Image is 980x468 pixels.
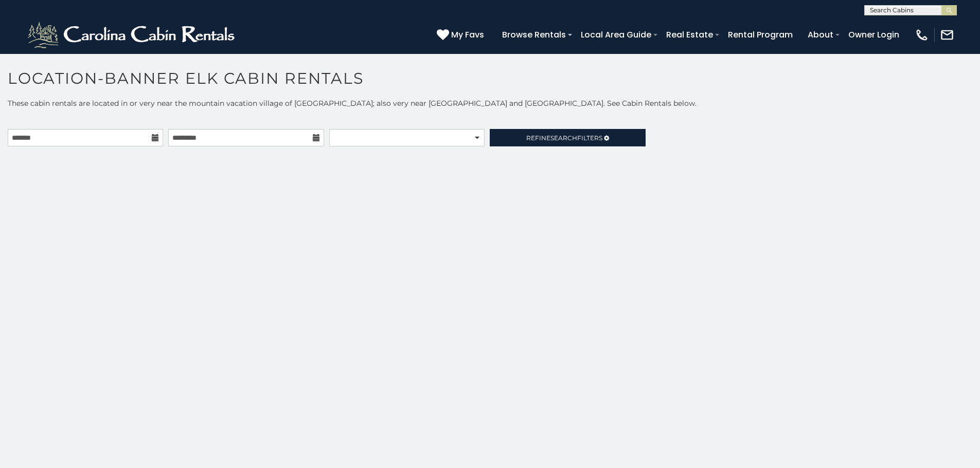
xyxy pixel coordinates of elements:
a: Local Area Guide [576,26,656,44]
span: Refine Filters [526,134,602,142]
a: RefineSearchFilters [490,129,645,146]
a: Real Estate [661,26,718,44]
span: My Favs [451,28,484,41]
img: mail-regular-white.png [940,28,954,42]
a: Owner Login [843,26,904,44]
a: Rental Program [723,26,798,44]
span: Search [550,134,577,142]
a: My Favs [437,28,487,42]
img: phone-regular-white.png [915,28,929,42]
a: Browse Rentals [497,26,571,44]
img: White-1-2.png [26,20,239,50]
a: About [803,26,839,44]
